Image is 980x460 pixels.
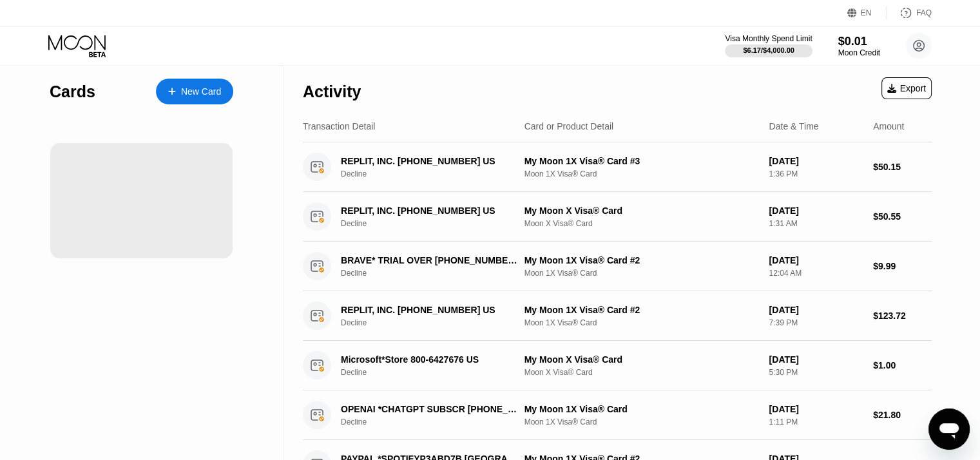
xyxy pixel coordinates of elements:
[769,269,863,278] div: 12:04 AM
[524,269,759,278] div: Moon 1X Visa® Card
[156,79,233,104] div: New Card
[341,255,517,265] div: BRAVE* TRIAL OVER [PHONE_NUMBER] US
[873,261,932,271] div: $9.99
[341,417,531,426] div: Decline
[524,156,759,166] div: My Moon 1X Visa® Card #3
[725,34,812,43] div: Visa Monthly Spend Limit
[861,8,872,17] div: EN
[341,219,531,228] div: Decline
[341,305,517,315] div: REPLIT, INC. [PHONE_NUMBER] US
[873,162,932,172] div: $50.15
[524,354,759,365] div: My Moon X Visa® Card
[303,242,932,291] div: BRAVE* TRIAL OVER [PHONE_NUMBER] USDeclineMy Moon 1X Visa® Card #2Moon 1X Visa® Card[DATE]12:04 A...
[341,156,517,166] div: REPLIT, INC. [PHONE_NUMBER] US
[887,83,926,93] div: Export
[341,206,517,216] div: REPLIT, INC. [PHONE_NUMBER] US
[725,34,812,57] div: Visa Monthly Spend Limit$6.17/$4,000.00
[524,404,759,414] div: My Moon 1X Visa® Card
[769,206,863,216] div: [DATE]
[881,77,932,99] div: Export
[524,305,759,315] div: My Moon 1X Visa® Card #2
[524,169,759,178] div: Moon 1X Visa® Card
[341,318,531,327] div: Decline
[769,156,863,166] div: [DATE]
[303,341,932,390] div: Microsoft*Store 800-6427676 USDeclineMy Moon X Visa® CardMoon X Visa® Card[DATE]5:30 PM$1.00
[524,121,614,131] div: Card or Product Detail
[303,192,932,242] div: REPLIT, INC. [PHONE_NUMBER] USDeclineMy Moon X Visa® CardMoon X Visa® Card[DATE]1:31 AM$50.55
[303,142,932,192] div: REPLIT, INC. [PHONE_NUMBER] USDeclineMy Moon 1X Visa® Card #3Moon 1X Visa® Card[DATE]1:36 PM$50.15
[524,219,759,228] div: Moon X Visa® Card
[341,368,531,377] div: Decline
[838,48,880,57] div: Moon Credit
[769,318,863,327] div: 7:39 PM
[769,305,863,315] div: [DATE]
[873,121,904,131] div: Amount
[524,255,759,265] div: My Moon 1X Visa® Card #2
[838,35,880,57] div: $0.01Moon Credit
[873,410,932,420] div: $21.80
[341,354,517,365] div: Microsoft*Store 800-6427676 US
[928,408,970,450] iframe: Button to launch messaging window
[769,417,863,426] div: 1:11 PM
[916,8,932,17] div: FAQ
[303,82,361,101] div: Activity
[303,121,375,131] div: Transaction Detail
[181,86,221,97] div: New Card
[524,206,759,216] div: My Moon X Visa® Card
[769,368,863,377] div: 5:30 PM
[341,269,531,278] div: Decline
[873,211,932,222] div: $50.55
[769,219,863,228] div: 1:31 AM
[50,82,95,101] div: Cards
[303,291,932,341] div: REPLIT, INC. [PHONE_NUMBER] USDeclineMy Moon 1X Visa® Card #2Moon 1X Visa® Card[DATE]7:39 PM$123.72
[873,360,932,370] div: $1.00
[303,390,932,440] div: OPENAI *CHATGPT SUBSCR [PHONE_NUMBER] USDeclineMy Moon 1X Visa® CardMoon 1X Visa® Card[DATE]1:11 ...
[769,121,818,131] div: Date & Time
[341,404,517,414] div: OPENAI *CHATGPT SUBSCR [PHONE_NUMBER] US
[743,46,794,54] div: $6.17 / $4,000.00
[769,169,863,178] div: 1:36 PM
[847,6,887,19] div: EN
[524,417,759,426] div: Moon 1X Visa® Card
[769,404,863,414] div: [DATE]
[873,311,932,321] div: $123.72
[887,6,932,19] div: FAQ
[838,35,880,48] div: $0.01
[769,354,863,365] div: [DATE]
[524,318,759,327] div: Moon 1X Visa® Card
[769,255,863,265] div: [DATE]
[524,368,759,377] div: Moon X Visa® Card
[341,169,531,178] div: Decline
